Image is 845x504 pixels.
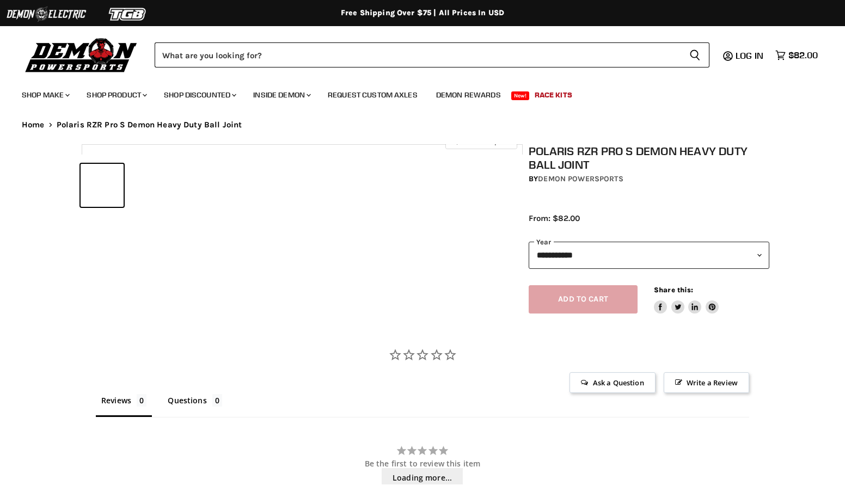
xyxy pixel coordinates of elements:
a: Log in [731,51,770,60]
ul: Main menu [14,79,815,106]
input: Search [155,42,681,67]
a: $82.00 [770,47,823,63]
span: New! [511,91,530,100]
img: Demon Powersports [22,35,141,74]
span: Log in [736,50,763,61]
span: From: $82.00 [529,213,580,223]
span: Loading more... [382,468,463,488]
div: Be the first to review this item [96,459,749,468]
button: Search [681,42,709,67]
a: Shop Discounted [156,84,243,106]
aside: Share this: [654,285,719,314]
span: Write a Review [664,372,749,393]
span: Polaris RZR Pro S Demon Heavy Duty Ball Joint [57,120,242,130]
span: $82.00 [788,50,818,60]
h1: Polaris RZR Pro S Demon Heavy Duty Ball Joint [529,144,769,171]
a: Demon Rewards [428,84,509,106]
select: year [529,242,769,268]
span: Share this: [654,286,693,294]
a: Shop Make [14,84,76,106]
span: Ask a Question [570,372,655,393]
div: by [529,173,769,185]
a: Race Kits [526,84,580,106]
a: Demon Powersports [538,174,623,183]
a: Shop Product [78,84,154,106]
a: Request Custom Axles [320,84,426,106]
span: Click to expand [451,137,511,145]
button: Polaris RZR Pro S Demon Heavy Duty Ball Joint thumbnail [81,164,124,207]
img: Demon Electric Logo 2 [5,4,87,24]
a: Home [22,120,45,130]
form: Product [155,42,709,67]
li: Reviews [96,393,152,417]
img: TGB Logo 2 [87,4,169,24]
a: Inside Demon [245,84,317,106]
li: Questions [162,393,228,417]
